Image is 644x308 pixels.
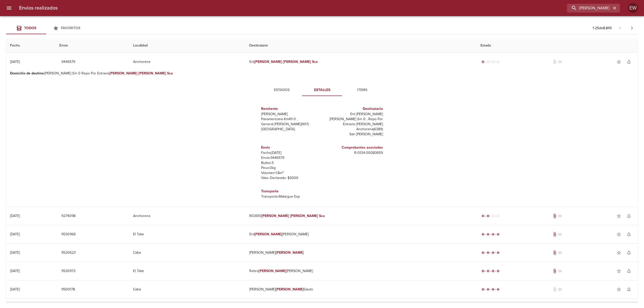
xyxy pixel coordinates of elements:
[324,150,383,155] p: R - 0134 - 00083659
[283,60,311,64] em: [PERSON_NAME]
[492,270,495,273] span: radio_button_checked
[557,250,562,255] span: No tiene pedido asociado
[481,270,485,273] span: radio_button_checked
[261,194,320,199] p: Transporte: Malargue Exp
[129,225,245,243] td: El Talar
[261,127,320,132] p: [GEOGRAPHIC_DATA]
[616,269,621,274] span: star_border
[481,233,485,236] span: radio_button_checked
[624,229,634,239] button: Activar notificaciones
[480,232,501,237] div: Entregado
[245,262,477,280] td: Retiro [PERSON_NAME]
[261,175,320,181] p: Valor Declarado: $ 3000
[261,150,320,155] p: Fecha: [DATE]
[492,60,495,63] span: radio_button_unchecked
[552,287,557,292] span: No tiene documentos adjuntos
[59,230,78,239] button: 9530966
[345,87,379,93] span: Items
[59,285,77,294] button: 9500178
[245,280,477,298] td: [PERSON_NAME] Gauto
[10,287,20,291] div: [DATE]
[261,112,320,117] p: [PERSON_NAME]
[614,229,624,239] button: Agregar a favoritos
[10,269,20,273] div: [DATE]
[487,233,490,236] span: radio_button_checked
[290,214,318,218] em: [PERSON_NAME]
[312,60,318,64] em: Sca
[3,2,15,14] button: menu
[245,207,477,225] td: R03610
[254,60,282,64] em: [PERSON_NAME]
[324,127,383,132] p: Anchorena ( 6389 )
[261,170,320,175] p: Volumen: 1.8 m
[261,160,320,165] p: Bultos: 5
[624,57,634,67] button: Activar notificaciones
[497,60,500,63] span: radio_button_unchecked
[261,117,320,122] p: Panamericana Km49 0 ,
[616,59,621,64] span: star_border
[480,250,501,255] div: Entregado
[624,248,634,258] button: Activar notificaciones
[614,25,626,30] span: Pagina anterior
[129,244,245,262] td: Caba
[61,59,75,65] span: 9446579
[476,38,638,53] th: Estado
[261,214,289,218] em: [PERSON_NAME]
[481,288,485,291] span: radio_button_checked
[55,38,129,53] th: Envio
[593,26,612,31] p: 1 - 25 de 8.845
[481,251,485,254] span: radio_button_checked
[626,59,631,64] span: notifications_none
[245,225,477,243] td: Ent [PERSON_NAME]
[626,250,631,255] span: notifications_none
[614,57,624,67] button: Agregar a favoritos
[480,213,501,218] div: Despachado
[61,250,76,256] span: 9520623
[24,26,36,30] span: Todos
[109,71,137,75] em: [PERSON_NAME]
[492,251,495,254] span: radio_button_checked
[59,211,77,221] button: 9274098
[492,233,495,236] span: radio_button_checked
[262,84,382,96] div: Tabs detalle de guia
[567,4,611,13] input: buscar
[497,251,500,254] span: radio_button_checked
[614,266,624,276] button: Agregar a favoritos
[129,280,245,298] td: Caba
[129,53,245,71] td: Anchorena
[557,232,562,237] span: No tiene pedido asociado
[481,214,485,217] span: radio_button_checked
[497,270,500,273] span: radio_button_checked
[552,250,557,255] span: Tiene documentos adjuntos
[628,3,638,13] div: EW
[6,38,55,53] th: Fecha
[254,232,282,236] em: [PERSON_NAME]
[10,71,45,75] b: Domicilio de destino :
[59,57,77,67] button: 9446579
[265,87,299,93] span: Estados
[624,284,634,294] button: Activar notificaciones
[10,232,20,236] div: [DATE]
[626,213,631,218] span: notifications_none
[261,145,320,150] h6: Envio
[557,59,562,64] span: No tiene pedido asociado
[616,287,621,292] span: star_border
[138,71,166,75] em: [PERSON_NAME]
[10,250,20,255] div: [DATE]
[480,59,501,64] div: Generado
[61,286,75,293] span: 9500178
[324,112,383,117] p: Ent [PERSON_NAME]
[626,269,631,274] span: notifications_none
[245,38,477,53] th: Destinatario
[305,87,339,93] span: Detalles
[614,248,624,258] button: Agregar a favoritos
[626,232,631,237] span: notifications_none
[10,60,20,64] div: [DATE]
[616,232,621,237] span: star_border
[324,132,383,137] p: San [PERSON_NAME]
[282,170,284,173] sup: 3
[624,211,634,221] button: Activar notificaciones
[552,269,557,274] span: Tiene documentos adjuntos
[261,155,320,160] p: Envío: 9446579
[497,214,500,217] span: radio_button_unchecked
